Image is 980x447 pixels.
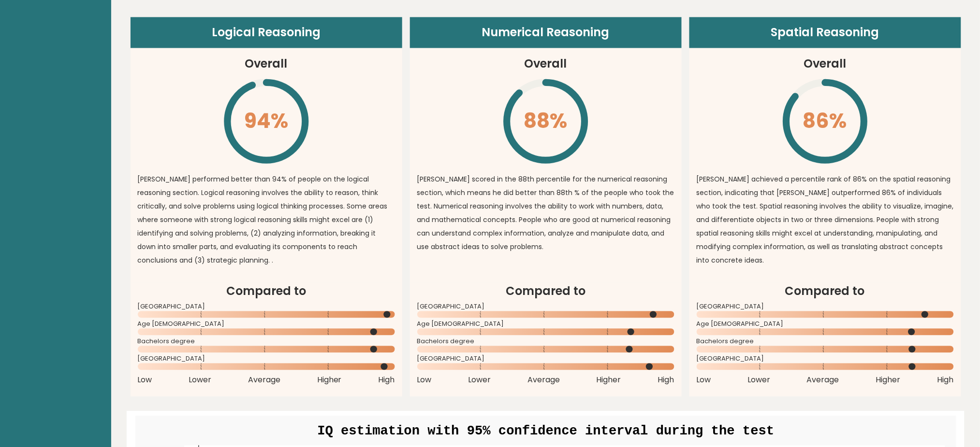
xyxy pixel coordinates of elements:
span: Average [248,374,280,386]
span: High [937,374,954,386]
h2: Compared to [697,282,954,300]
span: Low [697,374,711,386]
span: Bachelors degree [417,339,674,343]
header: Numerical Reasoning [410,17,682,48]
span: Higher [876,374,901,386]
span: Higher [317,374,342,386]
span: [GEOGRAPHIC_DATA] [697,305,954,308]
span: Bachelors degree [697,339,954,343]
span: Average [807,374,839,386]
span: Age [DEMOGRAPHIC_DATA] [417,322,674,326]
svg: \ [781,77,869,165]
text: IQ estimation with 95% confidence interval during the test [317,423,774,438]
h3: Overall [804,55,847,72]
h3: Overall [245,55,288,72]
svg: \ [502,77,590,165]
svg: \ [222,77,310,165]
span: Lower [747,374,770,386]
span: High [658,374,674,386]
header: Spatial Reasoning [689,17,961,48]
span: [GEOGRAPHIC_DATA] [697,357,954,361]
span: Lower [189,374,211,386]
span: Age [DEMOGRAPHIC_DATA] [138,322,395,326]
span: Average [527,374,560,386]
h2: Compared to [417,282,674,300]
span: Low [138,374,152,386]
span: [GEOGRAPHIC_DATA] [417,305,674,308]
span: [GEOGRAPHIC_DATA] [138,357,395,361]
span: Bachelors degree [138,339,395,343]
p: [PERSON_NAME] scored in the 88th percentile for the numerical reasoning section, which means he d... [417,172,674,253]
span: Higher [597,374,621,386]
p: [PERSON_NAME] performed better than 94% of people on the logical reasoning section. Logical reaso... [138,172,395,267]
span: Lower [468,374,491,386]
span: Age [DEMOGRAPHIC_DATA] [697,322,954,326]
h2: Compared to [138,282,395,300]
span: High [379,374,395,386]
h3: Overall [525,55,567,72]
span: [GEOGRAPHIC_DATA] [138,305,395,308]
span: [GEOGRAPHIC_DATA] [417,357,674,361]
p: [PERSON_NAME] achieved a percentile rank of 86% on the spatial reasoning section, indicating that... [697,172,954,267]
span: Low [417,374,432,386]
header: Logical Reasoning [131,17,402,48]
